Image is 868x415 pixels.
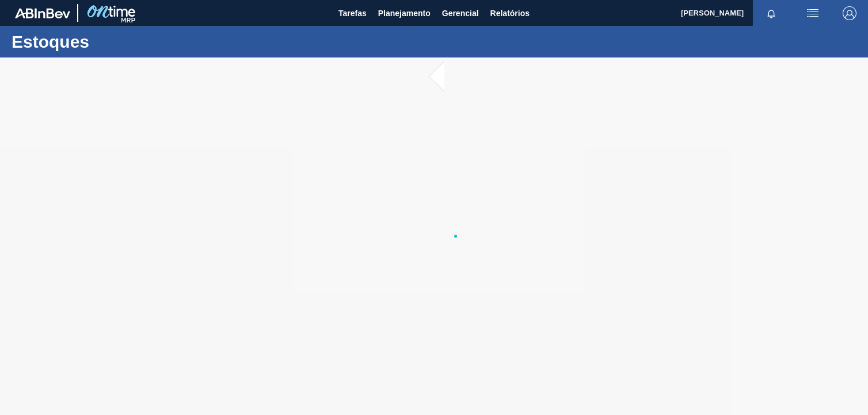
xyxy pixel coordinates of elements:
span: Gerencial [442,6,479,20]
button: Notificações [753,5,790,21]
img: Logout [843,6,856,20]
h1: Estoques [12,35,216,48]
span: Planejamento [378,6,431,20]
span: Tarefas [338,6,367,20]
img: TNhmsLtSVTkK8tSr43FrP2fwEKptu5GPRR3wAAAABJRU5ErkJggg== [15,8,70,18]
span: Relatórios [490,6,530,20]
img: userActions [806,6,820,20]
